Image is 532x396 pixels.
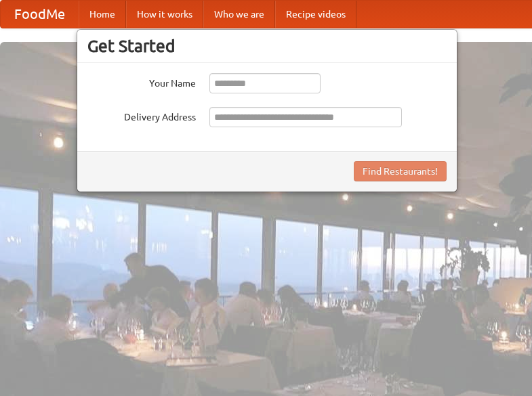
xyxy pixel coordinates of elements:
[1,1,79,28] a: FoodMe
[354,161,447,181] button: Find Restaurants!
[126,1,203,28] a: How it works
[87,107,196,124] label: Delivery Address
[87,36,447,56] h3: Get Started
[87,73,196,90] label: Your Name
[275,1,356,28] a: Recipe videos
[79,1,126,28] a: Home
[203,1,275,28] a: Who we are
